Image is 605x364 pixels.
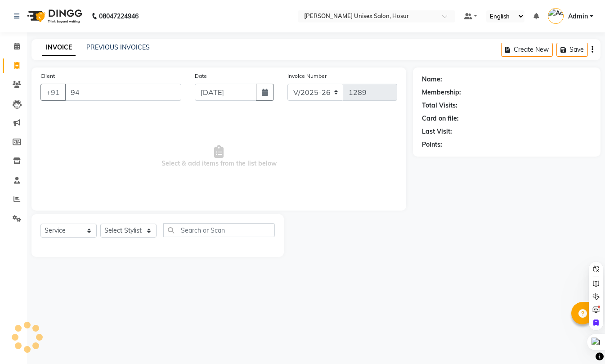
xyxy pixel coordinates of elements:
[23,4,85,29] img: logo
[287,72,327,80] label: Invoice Number
[567,328,596,355] iframe: chat widget
[422,88,461,97] div: Membership:
[548,8,564,24] img: Admin
[422,75,442,84] div: Name:
[556,43,588,57] button: Save
[42,40,76,56] a: INVOICE
[86,43,150,51] a: PREVIOUS INVOICES
[422,140,442,149] div: Points:
[40,72,55,80] label: Client
[422,114,459,123] div: Card on file:
[195,72,207,80] label: Date
[65,84,181,101] input: Search by Name/Mobile/Email/Code
[99,4,139,29] b: 08047224946
[568,12,588,21] span: Admin
[163,223,275,237] input: Search or Scan
[422,127,452,136] div: Last Visit:
[40,112,397,202] span: Select & add items from the list below
[40,84,66,101] button: +91
[422,101,457,110] div: Total Visits:
[501,43,553,57] button: Create New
